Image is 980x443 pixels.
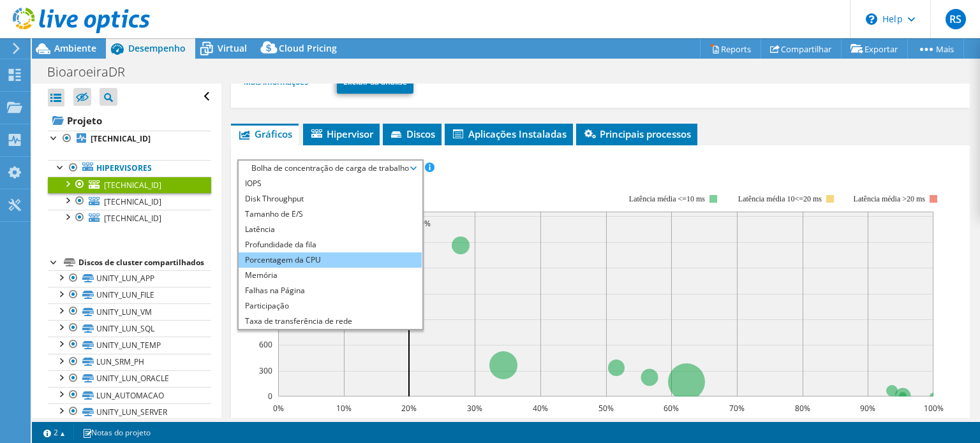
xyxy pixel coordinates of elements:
span: [TECHNICAL_ID] [104,196,161,207]
a: UNITY_LUN_APP [48,270,211,287]
b: [TECHNICAL_ID] [91,133,151,144]
text: 10% [336,403,352,414]
span: [TECHNICAL_ID] [104,213,161,224]
text: 90% [860,403,875,414]
svg: \n [866,13,877,25]
li: Profundidade da fila [239,237,422,252]
text: 0 [268,391,272,402]
span: Cloud Pricing [279,42,337,54]
text: 600 [259,339,272,350]
a: UNITY_LUN_ORACLE [48,370,211,387]
text: Capacidade [578,418,634,432]
span: [TECHNICAL_ID] [104,180,161,191]
a: [TECHNICAL_ID] [48,193,211,210]
a: [TECHNICAL_ID] [48,177,211,193]
li: IOPS [239,176,422,191]
tspan: Latência média <=10 ms [629,194,705,203]
a: UNITY_LUN_SERVER [48,403,211,420]
text: 20% [401,403,417,414]
a: Compartilhar [761,39,842,59]
a: [TECHNICAL_ID] [48,131,211,147]
text: 70% [729,403,745,414]
a: UNITY_LUN_SQL [48,320,211,337]
span: Desempenho [128,42,186,54]
li: Falhas na Página [239,283,422,298]
text: 80% [795,403,810,414]
a: 2 [34,425,74,440]
text: 300 [259,365,272,376]
text: 60% [664,403,679,414]
text: 50% [598,403,614,414]
a: LUN_AUTOMACAO [48,387,211,403]
a: Reports [700,39,761,59]
li: Memória [239,268,422,283]
span: Bolha de concentração de carga de trabalho [245,161,415,176]
li: Taxa de transferência de rede [239,314,422,329]
text: 0% [273,403,284,414]
a: [TECHNICAL_ID] [48,210,211,226]
tspan: Latência média 10<=20 ms [738,194,822,203]
a: Projeto [48,110,211,131]
a: Notas do projeto [73,425,160,440]
text: 40% [533,403,548,414]
a: Mais informações [244,76,318,87]
h1: BioaroeiraDR [41,65,145,79]
li: Porcentagem da CPU [239,252,422,268]
span: Gráficos [237,127,292,140]
span: Virtual [218,42,247,54]
span: Principais processos [583,127,691,140]
a: UNITY_LUN_VM [48,303,211,320]
span: Hipervisor [309,127,373,140]
div: Discos de cluster compartilhados [78,255,211,270]
a: LUN_SRM_PH [48,354,211,370]
span: Discos [389,127,435,140]
text: Latência média >20 ms [854,194,926,203]
a: Exportar [841,39,908,59]
a: Mais [907,39,964,59]
a: UNITY_LUN_TEMP [48,337,211,353]
text: 30% [467,403,482,414]
a: Hipervisores [48,160,211,177]
li: Latência [239,222,422,237]
span: RS [946,9,966,29]
span: Aplicações Instaladas [451,127,567,140]
li: Disk Throughput [239,191,422,207]
a: UNITY_LUN_FILE [48,287,211,303]
span: Ambiente [54,42,96,54]
li: Tamanho de E/S [239,207,422,222]
li: Participação [239,298,422,314]
text: 100% [924,403,944,414]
